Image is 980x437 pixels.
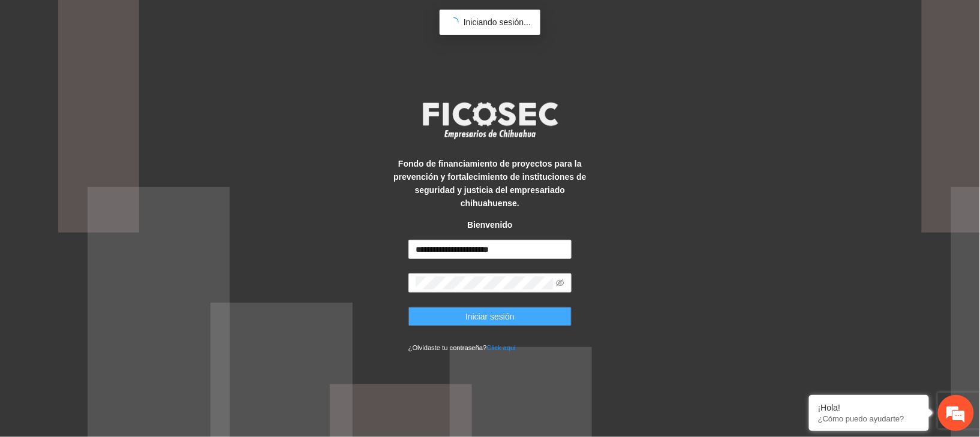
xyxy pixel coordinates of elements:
button: Iniciar sesión [408,307,572,326]
strong: Bienvenido [467,220,512,230]
p: ¿Cómo puedo ayudarte? [818,414,920,423]
span: Iniciando sesión... [464,17,531,27]
div: ¡Hola! [818,403,920,412]
img: logo [415,98,565,143]
span: loading [448,16,460,28]
small: ¿Olvidaste tu contraseña? [408,344,516,351]
strong: Fondo de financiamiento de proyectos para la prevención y fortalecimiento de instituciones de seg... [393,159,586,208]
a: Click aqui [486,344,516,351]
span: Iniciar sesión [465,310,515,323]
span: eye-invisible [556,279,564,287]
